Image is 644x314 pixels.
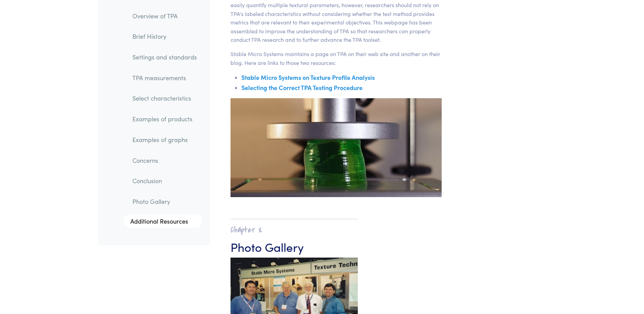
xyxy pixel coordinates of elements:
a: Conclusion [127,173,202,189]
a: Settings and standards [127,49,202,65]
a: Examples of products [127,111,202,127]
a: Examples of graphs [127,132,202,147]
a: Photo Gallery [127,194,202,209]
h3: Photo Gallery [231,238,358,255]
a: Additional Resources [124,214,202,228]
a: Selecting the Correct TPA Testing Procedure [241,83,363,92]
a: Brief History [127,29,202,45]
a: Select characteristics [127,91,202,106]
img: green food gel, precompression [231,98,442,197]
a: Overview of TPA [127,8,202,24]
a: Stable Micro Systems on Texture Profile Analysis [241,73,375,82]
a: TPA measurements [127,70,202,86]
h2: Chapter X [231,225,358,235]
p: Stable Micro Systems maintains a page on TPA on their web site and another on their blog. Here ar... [231,50,442,67]
a: Concerns [127,153,202,168]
